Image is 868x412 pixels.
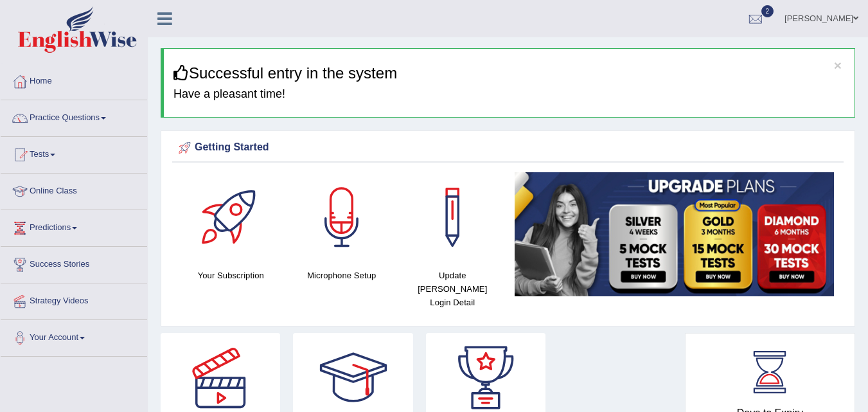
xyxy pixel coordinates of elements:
img: small5.jpg [515,172,835,296]
h4: Update [PERSON_NAME] Login Detail [403,269,502,309]
h4: Your Subscription [182,269,280,282]
a: Home [1,64,147,96]
a: Predictions [1,210,147,242]
div: Getting Started [175,138,840,157]
a: Tests [1,137,147,169]
a: Success Stories [1,247,147,279]
h3: Successful entry in the system [173,65,845,82]
a: Practice Questions [1,100,147,132]
h4: Microphone Setup [293,269,391,282]
a: Strategy Videos [1,283,147,316]
h4: Have a pleasant time! [173,88,845,101]
a: Online Class [1,174,147,206]
a: Your Account [1,320,147,352]
span: 2 [761,5,774,17]
button: × [834,58,842,72]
